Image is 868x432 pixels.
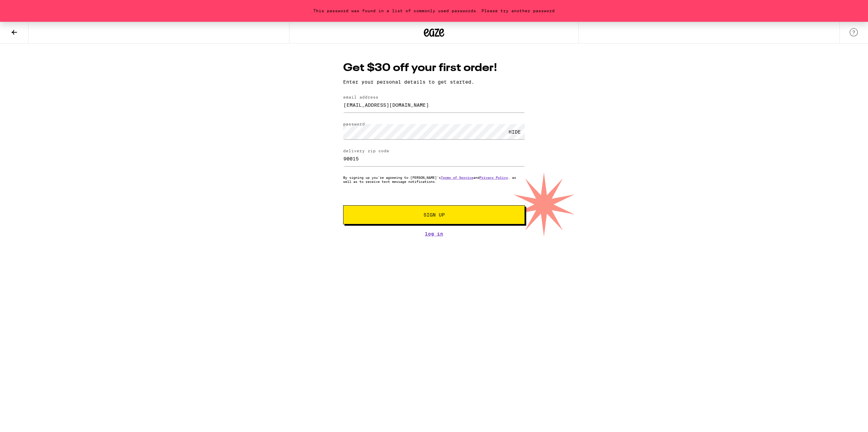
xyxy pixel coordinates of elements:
[343,151,525,166] input: delivery zip code
[343,231,525,237] a: Log In
[4,5,49,10] span: Hi. Need any help?
[505,124,525,139] div: HIDE
[343,205,525,224] button: Sign Up
[343,61,525,76] h1: Get $30 off your first order!
[479,175,508,179] a: Privacy Policy
[343,97,525,113] input: email address
[343,149,389,153] label: delivery zip code
[343,95,378,99] label: email address
[343,122,365,126] label: password
[343,175,525,184] p: By signing up you're agreeing to [PERSON_NAME]'s and , as well as to receive text message notific...
[441,175,473,179] a: Terms of Service
[423,212,445,217] span: Sign Up
[343,79,525,85] p: Enter your personal details to get started.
